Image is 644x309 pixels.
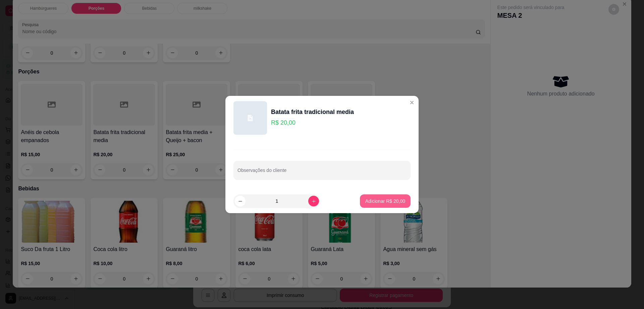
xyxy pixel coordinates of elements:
div: Batata frita tradicional media [271,107,354,117]
button: decrease-product-quantity [235,196,246,206]
button: increase-product-quantity [308,196,319,206]
button: Close [407,97,417,108]
p: Adicionar R$ 20,00 [365,198,405,204]
input: Observações do cliente [237,170,407,176]
button: Adicionar R$ 20,00 [360,194,411,208]
p: R$ 20,00 [271,118,354,127]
